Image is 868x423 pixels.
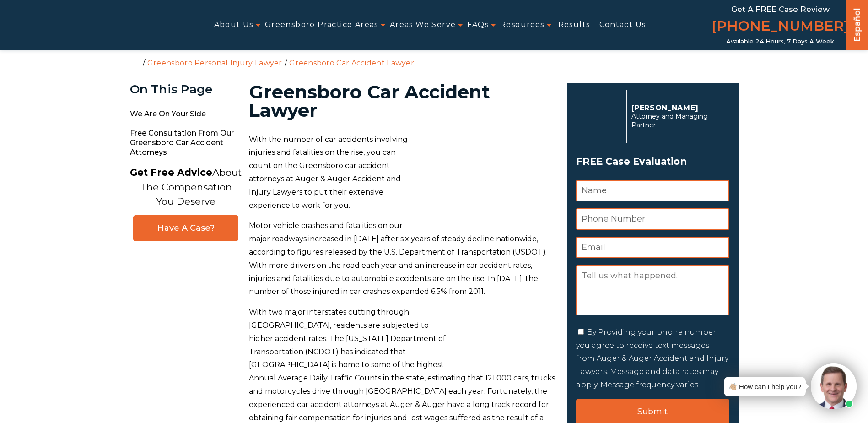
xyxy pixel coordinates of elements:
span: We Are On Your Side [130,105,242,124]
a: Resources [500,15,545,35]
span: Have A Case? [143,223,229,233]
input: Name [576,180,729,201]
p: [PERSON_NAME] [631,103,724,112]
a: About Us [214,15,253,35]
a: Home [132,58,140,66]
img: Intaker widget Avatar [811,363,857,409]
img: Auto Accident Q&A with Herb Auger [451,326,558,384]
img: shutterstock_151794464 [419,133,556,225]
div: 👋🏼 How can I help you? [728,380,801,393]
a: Results [558,15,590,35]
span: Free Consultation From Our Greensboro Car Accident Attorneys [130,124,242,162]
input: Phone Number [576,208,729,230]
p: Motor vehicle crashes and fatalities on our major roadways increased in [DATE] after six years of... [249,219,556,298]
span: FREE Case Evaluation [576,153,729,170]
a: Greensboro Practice Areas [265,15,378,35]
strong: Get Free Advice [130,167,212,178]
a: Areas We Serve [390,15,456,35]
img: Herbert Auger [576,93,622,139]
div: On This Page [130,83,242,96]
label: By Providing your phone number, you agree to receive text messages from Auger & Auger Accident an... [576,328,728,389]
span: Available 24 Hours, 7 Days a Week [726,38,834,45]
a: Have A Case? [133,215,238,241]
a: Contact Us [599,15,646,35]
p: About The Compensation You Deserve [130,165,242,209]
input: Email [576,237,729,258]
span: Attorney and Managing Partner [631,112,724,130]
li: Greensboro Car Accident Lawyer [287,59,416,67]
a: Greensboro Personal Injury Lawyer [147,59,282,67]
p: With the number of car accidents involving injuries and fatalities on the rise, you can count on ... [249,133,556,212]
span: Get a FREE Case Review [731,5,830,14]
h1: Greensboro Car Accident Lawyer [249,83,556,119]
img: Auger & Auger Accident and Injury Lawyers Logo [5,14,148,36]
a: [PHONE_NUMBER] [712,16,849,38]
a: FAQs [467,15,489,35]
